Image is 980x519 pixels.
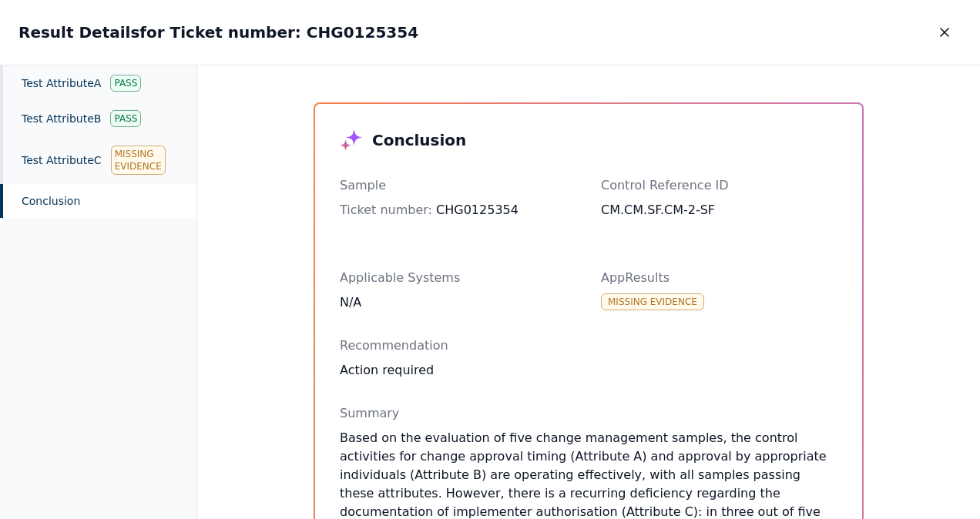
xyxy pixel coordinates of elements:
div: CM.CM.SF.CM-2-SF [601,201,837,219]
span: Ticket number : [340,203,432,217]
div: Action required [340,361,837,380]
h3: Conclusion [372,129,466,151]
p: Recommendation [340,337,837,355]
div: Pass [110,75,141,92]
p: Control Reference ID [601,176,837,195]
p: Applicable Systems [340,269,576,287]
div: Pass [110,110,141,127]
p: AppResults [601,269,837,287]
p: Sample [340,176,576,195]
div: CHG0125354 [340,201,576,219]
h2: Result Details for Ticket number: CHG0125354 [18,22,418,43]
div: Missing Evidence [111,146,166,175]
div: Missing Evidence [601,293,704,310]
div: N/A [340,293,576,312]
p: Summary [340,404,837,423]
